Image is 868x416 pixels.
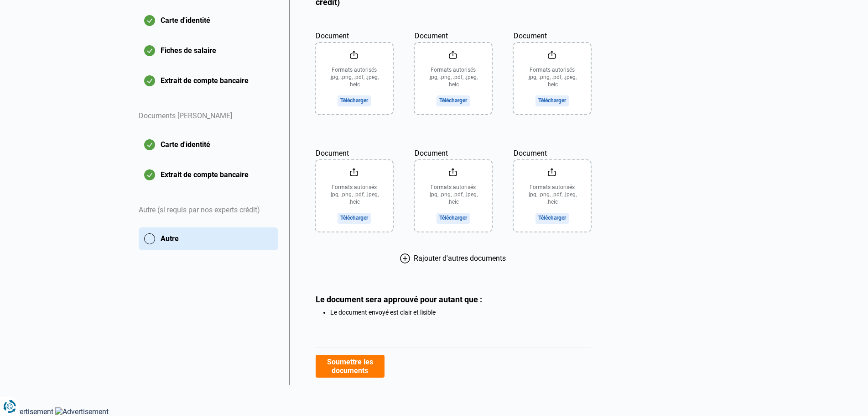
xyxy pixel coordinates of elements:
[316,253,591,263] button: Rajouter d'autres documents
[316,19,393,42] label: Document
[139,9,278,32] button: Carte d'identité
[55,407,109,416] img: Advertisement
[139,227,278,250] button: Autre
[415,136,492,159] label: Document
[316,295,591,304] div: Le document sera approuvé pour autant que :
[139,133,278,156] button: Carte d'identité
[415,19,492,42] label: Document
[139,100,278,133] div: Documents [PERSON_NAME]
[139,39,278,62] button: Fiches de salaire
[316,355,385,378] button: Soumettre les documents
[139,163,278,186] button: Extrait de compte bancaire
[330,309,591,316] li: Le document envoyé est clair et lisible
[414,254,506,263] span: Rajouter d'autres documents
[139,194,278,227] div: Autre (si requis par nos experts crédit)
[316,136,393,159] label: Document
[139,69,278,92] button: Extrait de compte bancaire
[514,136,591,159] label: Document
[514,19,591,42] label: Document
